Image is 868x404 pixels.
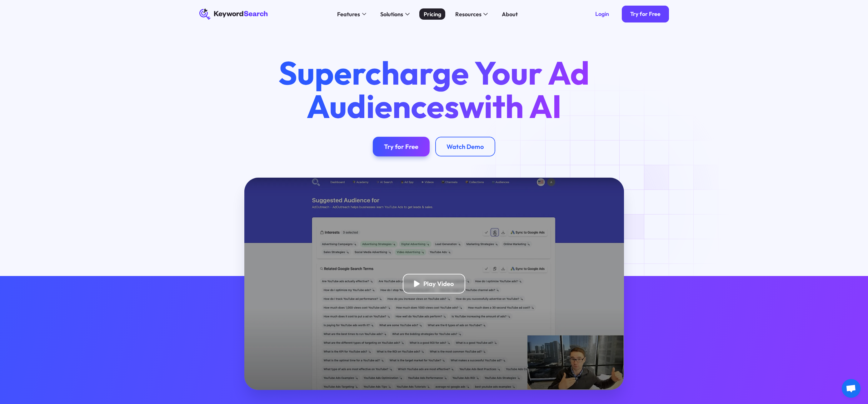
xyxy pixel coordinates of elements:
[419,8,445,20] a: Pricing
[630,11,661,18] div: Try for Free
[622,6,669,22] a: Try for Free
[424,10,441,18] div: Pricing
[587,6,617,22] a: Login
[455,10,481,18] div: Resources
[459,86,561,126] span: with AI
[502,10,518,18] div: About
[446,143,484,150] div: Watch Demo
[423,280,454,288] div: Play Video
[842,379,861,398] div: Open chat
[373,137,430,156] a: Try for Free
[265,56,603,123] h1: Supercharge Your Ad Audiences
[497,8,522,20] a: About
[244,178,624,390] a: open lightbox
[384,143,418,150] div: Try for Free
[595,11,609,18] div: Login
[337,10,360,18] div: Features
[380,10,403,18] div: Solutions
